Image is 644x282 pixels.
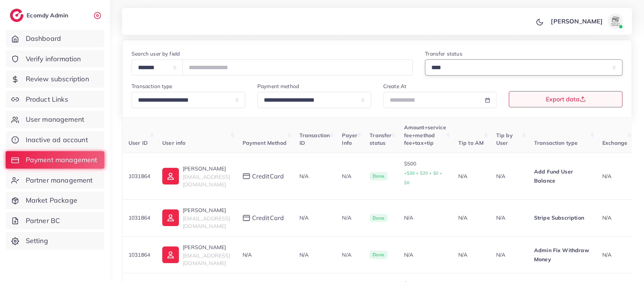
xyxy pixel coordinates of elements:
span: Exchange [602,139,627,146]
span: Payer Info [342,132,357,146]
p: 1031864 [128,250,150,259]
p: [PERSON_NAME] [183,206,230,215]
span: [EMAIL_ADDRESS][DOMAIN_NAME] [183,215,230,229]
p: 1031864 [128,213,150,222]
label: Create At [383,82,406,90]
a: Market Package [6,192,104,209]
span: Done [370,172,387,180]
span: N/A [299,214,309,221]
span: Setting [26,236,48,246]
span: Verify information [26,54,81,64]
a: Review subscription [6,70,104,88]
a: [PERSON_NAME]avatar [547,14,626,29]
span: Inactive ad account [26,135,88,145]
a: Partner BC [6,212,104,229]
img: ic-user-info.36bf1079.svg [162,209,179,226]
span: Export data [546,96,586,102]
span: Done [370,251,387,259]
div: N/A [243,251,287,259]
a: Product Links [6,91,104,108]
img: payment [243,173,250,180]
span: Tip by User [496,132,513,146]
a: Setting [6,232,104,249]
label: Transfer status [425,50,462,57]
span: Payment management [26,155,97,165]
p: 1031864 [128,172,150,181]
span: Transfer status [370,132,392,146]
p: [PERSON_NAME] [183,243,230,252]
p: N/A [496,250,522,259]
p: $500 [404,159,446,187]
label: Payment method [257,82,299,90]
span: Tip to AM [458,139,484,146]
span: N/A [602,173,611,180]
img: logo [10,9,24,22]
a: logoEcomdy Admin [10,9,70,22]
p: Admin Fix Withdraw Money [534,246,590,264]
label: Transaction type [132,82,172,90]
a: Partner management [6,172,104,189]
img: ic-user-info.36bf1079.svg [162,168,179,184]
span: Product Links [26,95,68,104]
span: N/A [602,251,611,258]
span: Payment Method [243,139,287,146]
img: ic-user-info.36bf1079.svg [162,246,179,263]
p: N/A [458,172,484,181]
span: N/A [602,214,611,221]
span: Partner management [26,175,93,185]
div: N/A [404,214,446,222]
p: [PERSON_NAME] [183,164,230,173]
span: [EMAIL_ADDRESS][DOMAIN_NAME] [183,174,230,188]
span: [EMAIL_ADDRESS][DOMAIN_NAME] [183,252,230,267]
span: Dashboard [26,34,61,43]
p: Stripe Subscription [534,213,590,222]
p: N/A [342,250,357,259]
div: N/A [404,251,446,259]
button: Export data [509,91,622,107]
p: N/A [458,213,484,222]
span: N/A [299,251,309,258]
span: User ID [128,139,148,146]
a: Dashboard [6,30,104,47]
span: User management [26,115,84,124]
label: Search user by field [132,50,180,57]
span: Transaction ID [299,132,330,146]
span: Market Package [26,195,77,205]
span: creditCard [252,214,284,222]
a: Payment management [6,151,104,169]
img: payment [243,215,250,221]
span: User info [162,139,185,146]
p: N/A [342,213,357,222]
img: avatar [608,14,623,29]
span: N/A [299,173,309,180]
span: Review subscription [26,74,89,84]
span: creditCard [252,172,284,181]
span: Partner BC [26,216,60,226]
a: Verify information [6,50,104,68]
span: Done [370,214,387,222]
span: Transaction type [534,139,578,146]
p: N/A [342,172,357,181]
p: [PERSON_NAME] [551,17,603,26]
p: Add Fund User Balance [534,167,590,185]
p: N/A [496,213,522,222]
small: +$30 + $20 + $0 + $0 [404,170,442,185]
p: N/A [496,172,522,181]
h2: Ecomdy Admin [27,12,70,19]
a: User management [6,111,104,128]
span: Amount+service fee+method fee+tax+tip [404,124,446,146]
p: N/A [458,250,484,259]
a: Inactive ad account [6,131,104,149]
